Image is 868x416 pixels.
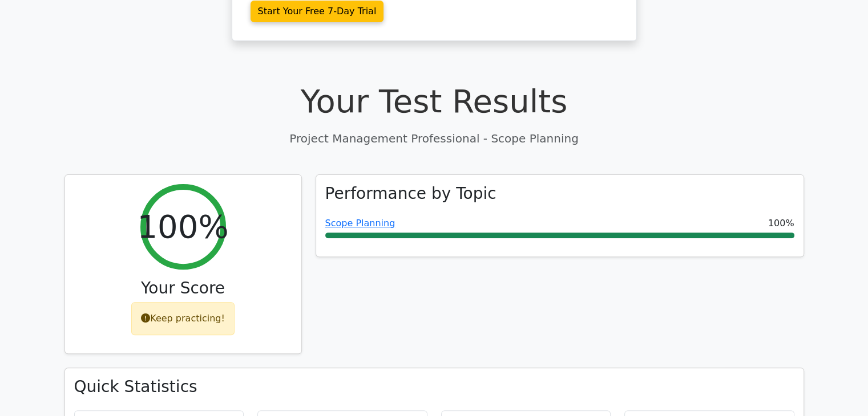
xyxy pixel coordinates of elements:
[325,184,496,203] h3: Performance by Topic
[251,1,384,22] a: Start Your Free 7-Day Trial
[768,217,794,230] span: 100%
[137,207,228,246] h2: 100%
[64,130,804,147] p: Project Management Professional - Scope Planning
[325,218,395,229] a: Scope Planning
[74,279,292,298] h3: Your Score
[64,82,804,120] h1: Your Test Results
[74,377,794,397] h3: Quick Statistics
[131,302,235,335] div: Keep practicing!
